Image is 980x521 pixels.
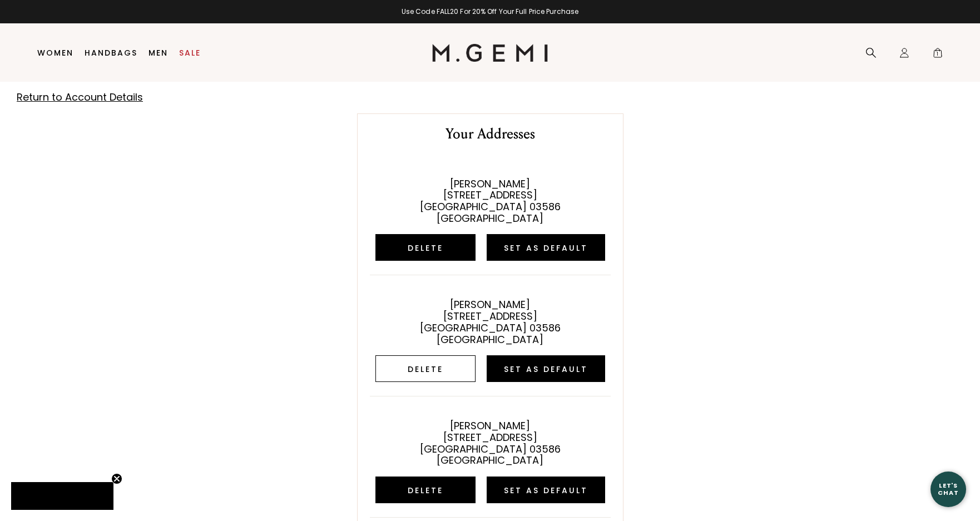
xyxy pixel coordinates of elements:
button: Delete [375,355,476,382]
a: Return to Account Details [17,90,143,104]
p: [PERSON_NAME] [STREET_ADDRESS] [GEOGRAPHIC_DATA] 03586 [GEOGRAPHIC_DATA] [420,299,561,345]
p: [PERSON_NAME] [STREET_ADDRESS] [GEOGRAPHIC_DATA] 03586 [GEOGRAPHIC_DATA] [420,420,561,467]
a: Women [37,48,73,57]
img: M.Gemi [432,44,548,62]
a: Sale [179,48,201,57]
h2: Your Addresses [446,126,535,142]
span: 1 [932,49,943,61]
button: Close teaser [111,473,122,484]
div: Let's Chat [930,482,966,496]
button: Set as default [487,234,605,261]
a: Men [149,48,168,57]
a: Handbags [85,48,137,57]
button: Set as default [487,355,605,382]
button: Delete [375,477,476,503]
p: [PERSON_NAME] [STREET_ADDRESS] [GEOGRAPHIC_DATA] 03586 [GEOGRAPHIC_DATA] [420,178,561,225]
button: Set as default [487,477,605,503]
div: Close teaser [11,482,113,510]
button: Delete [375,234,476,261]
